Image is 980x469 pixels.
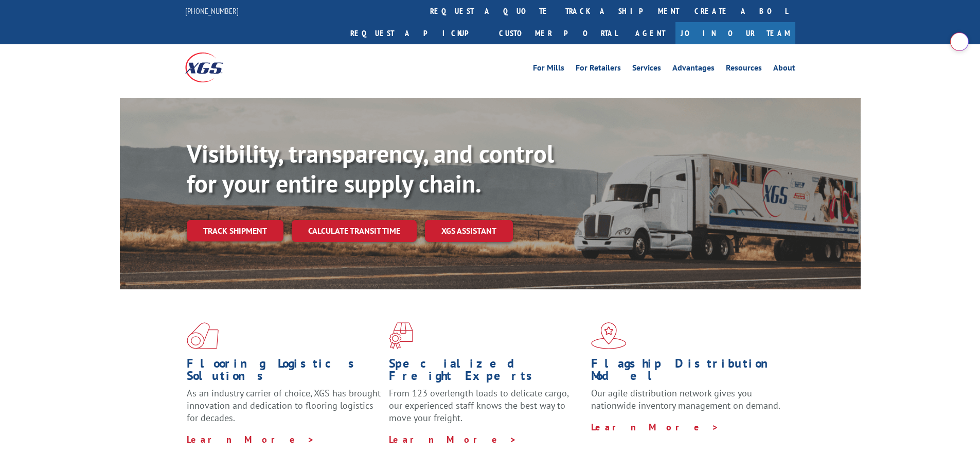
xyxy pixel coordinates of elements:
a: Request a pickup [343,22,491,44]
a: XGS ASSISTANT [425,220,513,242]
img: xgs-icon-total-supply-chain-intelligence-red [187,322,219,349]
img: xgs-icon-focused-on-flooring-red [389,322,413,349]
span: As an industry carrier of choice, XGS has brought innovation and dedication to flooring logistics... [187,387,381,424]
a: Track shipment [187,220,283,241]
a: Learn More > [187,433,315,445]
p: From 123 overlength loads to delicate cargo, our experienced staff knows the best way to move you... [389,387,583,433]
a: For Retailers [576,64,621,75]
b: Visibility, transparency, and control for your entire supply chain. [187,137,554,199]
a: Customer Portal [491,22,625,44]
span: Our agile distribution network gives you nationwide inventory management on demand. [591,387,780,411]
a: Services [632,64,661,75]
img: xgs-icon-flagship-distribution-model-red [591,322,627,349]
a: Learn More > [591,421,719,433]
h1: Specialized Freight Experts [389,357,583,387]
a: Resources [726,64,762,75]
a: Calculate transit time [292,220,417,242]
a: Agent [625,22,675,44]
a: Advantages [672,64,715,75]
h1: Flooring Logistics Solutions [187,357,381,387]
a: For Mills [533,64,564,75]
a: [PHONE_NUMBER] [185,6,239,16]
h1: Flagship Distribution Model [591,357,786,387]
a: Join Our Team [675,22,795,44]
a: Learn More > [389,433,517,445]
a: About [773,64,795,75]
